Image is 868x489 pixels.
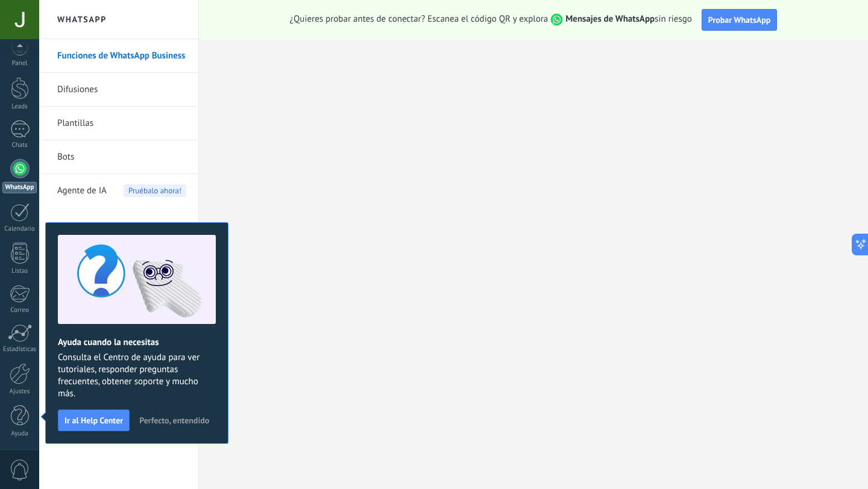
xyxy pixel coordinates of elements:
span: ¿Quieres probar antes de conectar? Escanea el código QR y explora sin riesgo [290,13,692,26]
a: Difusiones [57,73,186,107]
button: Perfecto, entendido [134,411,215,429]
span: Consulta el Centro de ayuda para ver tutoriales, responder preguntas frecuentes, obtener soporte ... [58,352,216,400]
div: Listas [2,267,37,275]
li: Bots [39,140,198,174]
li: Funciones de WhatsApp Business [39,39,198,73]
span: Pruébalo ahora! [124,184,186,197]
div: Estadísticas [2,346,37,354]
span: Perfecto, entendido [139,416,209,425]
span: Ir al Help Center [64,416,123,425]
button: Ir al Help Center [58,410,130,431]
a: Bots [57,140,186,174]
a: Plantillas [57,107,186,140]
div: Ayuda [2,430,37,438]
li: Agente de IA [39,174,198,207]
div: Calendario [2,225,37,233]
a: Agente de IAPruébalo ahora! [57,174,186,208]
div: Leads [2,103,37,111]
div: WhatsApp [2,182,37,193]
h2: Ayuda cuando la necesitas [58,337,216,348]
div: Chats [2,142,37,149]
li: Difusiones [39,73,198,107]
div: Correo [2,307,37,314]
div: Panel [2,60,37,67]
button: Probar WhatsApp [702,9,778,31]
span: Agente de IA [57,174,107,208]
li: Plantillas [39,107,198,140]
strong: Mensajes de WhatsApp [565,13,655,25]
div: Ajustes [2,388,37,396]
a: Funciones de WhatsApp Business [57,39,186,73]
span: Probar WhatsApp [708,14,771,25]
